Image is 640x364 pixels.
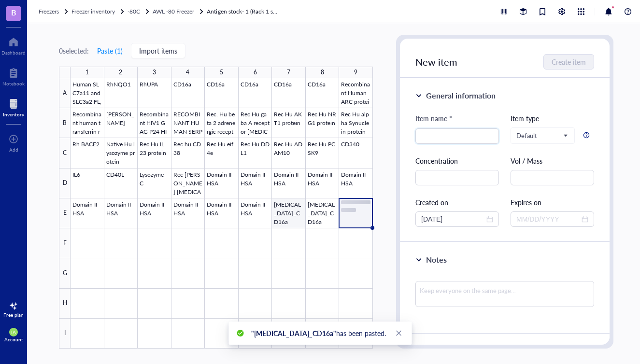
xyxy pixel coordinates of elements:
div: 1 [85,67,89,78]
div: 0 selected: [59,45,89,56]
div: Concentration [415,155,499,166]
a: Freezers [39,7,70,16]
span: AWL -80 Freezer [153,7,194,15]
span: has been pasted. [251,328,385,338]
div: 9 [354,67,357,78]
a: Dashboard [1,34,26,56]
div: Created on [415,197,499,208]
div: Expires on [511,197,594,208]
div: 2 [119,67,122,78]
div: F [59,228,71,258]
div: Account [4,336,23,342]
span: Default [516,131,567,140]
a: -80CAWL -80 Freezer [128,7,205,16]
a: Close [393,328,404,338]
div: General information [426,90,496,101]
button: Paste (1) [97,43,123,58]
span: IA [11,329,16,335]
button: Create item [543,54,594,70]
div: Item name [415,113,452,124]
span: -80C [128,7,140,15]
div: A [59,78,71,108]
button: Import items [131,43,185,58]
span: Freezer inventory [71,7,115,15]
div: E [59,198,71,228]
div: Item type [511,113,594,124]
div: D [59,168,71,198]
div: 3 [153,67,156,78]
div: Free plan [3,312,24,318]
div: C [59,138,71,168]
span: close [395,330,402,336]
span: New item [415,55,457,69]
a: Freezer inventory [71,7,126,16]
input: MM/DD/YYYY [421,214,484,224]
div: B [59,108,71,138]
div: Dashboard [1,50,26,56]
span: B [11,6,16,18]
b: "[MEDICAL_DATA]_CD16a" [251,328,336,338]
div: Notebook [2,81,25,86]
input: MM/DD/YYYY [516,214,580,224]
span: Import items [139,47,177,55]
div: Notes [426,254,447,266]
div: Inventory [3,112,24,117]
div: H [59,289,71,319]
a: Inventory [3,96,24,117]
div: G [59,258,71,288]
div: I [59,319,71,349]
div: 7 [287,67,290,78]
a: Notebook [2,65,25,86]
span: Freezers [39,7,59,15]
a: Antigen stock- 1 (Rack 1 shelf 1) [207,7,279,16]
div: 4 [186,67,189,78]
div: 5 [220,67,223,78]
div: 6 [254,67,257,78]
div: Vol / Mass [511,155,594,166]
div: Add [9,147,18,153]
div: 8 [321,67,324,78]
